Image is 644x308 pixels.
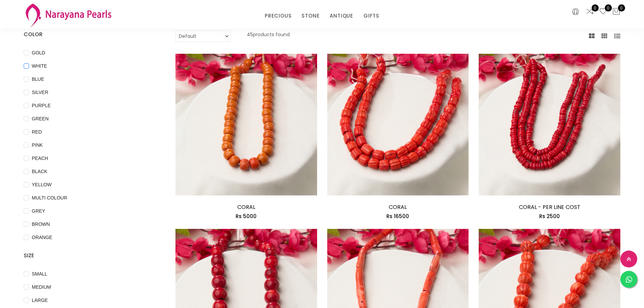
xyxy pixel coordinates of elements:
[618,4,625,11] span: 0
[29,62,50,70] span: WHITE
[389,203,407,211] a: CORAL
[519,203,580,211] a: CORAL - PER LINE COST
[29,220,53,228] span: BROWN
[330,11,353,21] a: ANTIQUE
[236,213,257,220] span: Rs 5000
[29,234,55,241] span: ORANGE
[599,7,607,16] a: 0
[24,30,155,39] h4: COLOR
[29,115,51,122] span: GREEN
[586,7,594,16] a: 0
[29,75,47,83] span: BLUE
[265,11,291,21] a: PRECIOUS
[363,11,379,21] a: GIFTS
[29,155,51,162] span: PEACH
[29,102,53,109] span: PURPLE
[24,252,155,260] h4: SIZE
[29,89,51,96] span: SILVER
[592,4,599,11] span: 0
[29,168,50,175] span: BLACK
[302,11,319,21] a: STONE
[612,7,620,16] button: 0
[29,49,48,56] span: GOLD
[29,194,70,202] span: MULTI COLOUR
[29,141,46,149] span: PINK
[29,181,54,188] span: YELLOW
[29,297,50,304] span: LARGE
[386,213,409,220] span: Rs 16500
[237,203,255,211] a: CORAL
[29,283,54,291] span: MEDIUM
[29,270,50,278] span: SMALL
[247,30,290,42] p: 45 products found
[29,128,45,136] span: RED
[539,213,560,220] span: Rs 2500
[605,4,612,11] span: 0
[29,207,48,215] span: GREY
